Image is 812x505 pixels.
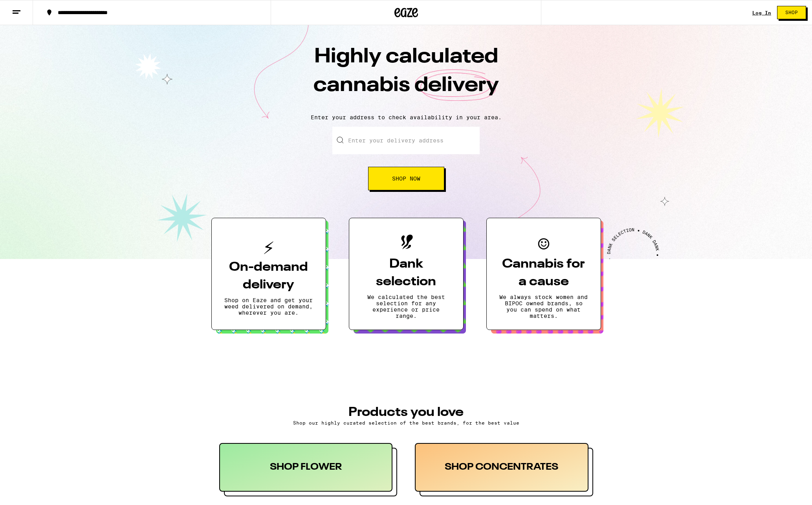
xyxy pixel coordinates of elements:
button: On-demand deliveryShop on Eaze and get your weed delivered on demand, wherever you are. [211,218,326,330]
h3: On-demand delivery [224,259,313,294]
h1: Highly calculated cannabis delivery [269,43,544,108]
h3: Cannabis for a cause [499,255,588,291]
p: We always stock women and BIPOC owned brands, so you can spend on what matters. [499,294,588,319]
h3: Dank selection [362,255,451,291]
div: SHOP FLOWER [219,443,393,492]
div: SHOP CONCENTRATES [415,443,588,492]
p: Enter your address to check availability in your area. [8,114,804,120]
p: We calculated the best selection for any experience or price range. [362,294,451,319]
button: Shop Now [368,167,444,190]
p: Shop our highly curated selection of the best brands, for the best value [219,420,593,425]
span: Shop Now [392,176,420,181]
a: Log In [752,10,771,15]
p: Shop on Eaze and get your weed delivered on demand, wherever you are. [224,297,313,316]
span: Shop [785,10,798,15]
button: SHOP CONCENTRATES [415,443,593,496]
button: Cannabis for a causeWe always stock women and BIPOC owned brands, so you can spend on what matters. [486,218,601,330]
button: Shop [777,6,806,19]
h3: PRODUCTS YOU LOVE [219,406,593,419]
input: Enter your delivery address [332,127,480,154]
a: Shop [771,6,812,19]
button: SHOP FLOWER [219,443,398,496]
button: Dank selectionWe calculated the best selection for any experience or price range. [349,218,464,330]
